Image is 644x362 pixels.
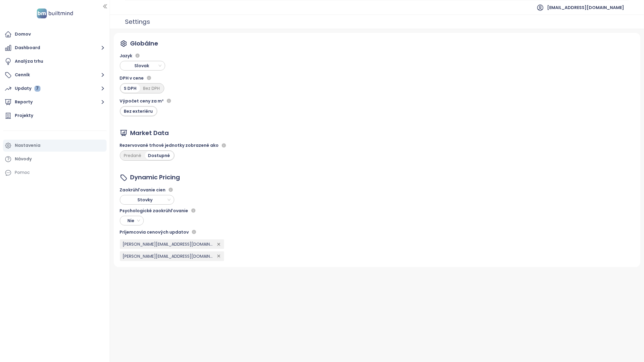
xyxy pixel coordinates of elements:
div: S DPH [121,84,140,93]
div: Updaty [15,85,40,92]
div: Settings [125,16,150,28]
span: Stovky [122,195,171,204]
a: Nastavenia [3,140,107,152]
a: Analýza trhu [3,55,107,68]
div: Psychologické zaokrúhľovanie [120,207,224,214]
div: Bez DPH [140,84,163,93]
div: Dostupné [145,151,174,160]
div: Príjemcovia cenových updatov [120,228,224,236]
button: Cenník [3,69,107,81]
div: Pomoc [3,167,107,179]
div: Výpočet ceny za m² [120,97,173,105]
a: Domov [3,28,107,40]
span: Slovak [122,61,164,70]
span: [EMAIL_ADDRESS][DOMAIN_NAME] [547,0,624,15]
div: Zaokrúhľovanie cien [120,186,224,194]
img: logo [35,7,75,20]
a: Návody [3,153,107,165]
div: Rezervované trhové jednotky zobrazené ako [120,142,228,149]
button: Updaty 7 [3,83,107,95]
div: Nastavenia [15,142,40,149]
div: 7 [34,86,40,92]
span: [PERSON_NAME][EMAIL_ADDRESS][DOMAIN_NAME] [123,253,213,260]
span: Nie [122,216,140,225]
div: DPH v cene [120,74,173,82]
div: Analýza trhu [15,58,43,65]
span: [PERSON_NAME][EMAIL_ADDRESS][DOMAIN_NAME] [123,241,213,247]
div: Dynamic Pricing [130,173,180,182]
button: Dashboard [3,42,107,54]
div: Návody [15,155,32,163]
div: Market Data [130,128,169,138]
div: Projekty [15,112,33,119]
div: Globálne [130,39,159,48]
a: Projekty [3,110,107,122]
div: Predané [121,151,145,160]
div: Jazyk [120,52,173,59]
button: Reporty [3,96,107,108]
div: Pomoc [15,169,30,176]
div: Bez exteriéru [121,107,156,115]
div: Domov [15,30,31,38]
